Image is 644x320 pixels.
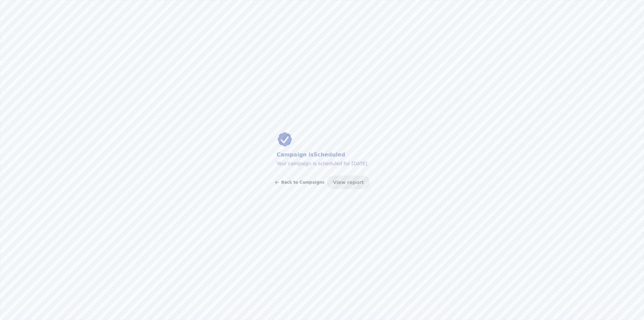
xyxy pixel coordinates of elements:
[327,176,369,189] button: View report
[277,159,368,168] p: Your campaign is scheduled for [DATE]
[281,180,324,184] span: Back to Campaigns
[333,180,364,185] span: View report
[277,150,368,159] h2: Campaign is Scheduled
[274,176,324,189] button: Back to Campaigns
